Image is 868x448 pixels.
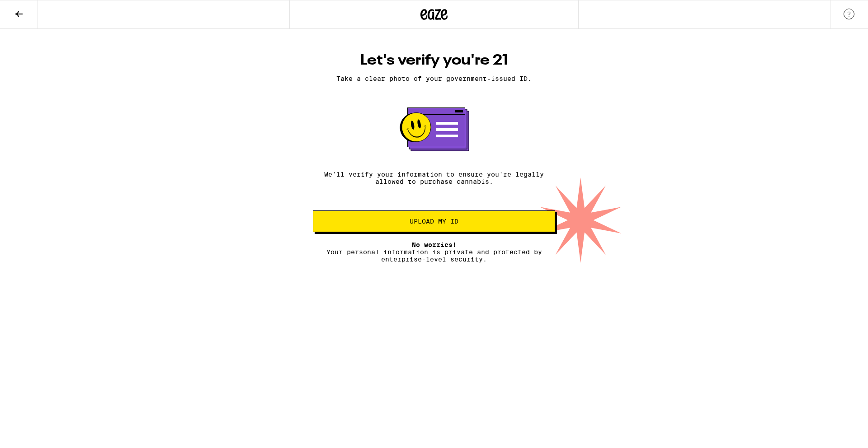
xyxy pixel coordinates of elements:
p: Your personal information is private and protected by enterprise-level security. [313,241,555,263]
p: We'll verify your information to ensure you're legally allowed to purchase cannabis. [313,171,555,185]
span: Upload my ID [410,218,458,224]
h1: Let's verify you're 21 [313,51,555,70]
button: Upload my ID [313,210,555,232]
p: Take a clear photo of your government-issued ID. [313,75,555,82]
span: No worries! [412,241,457,248]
